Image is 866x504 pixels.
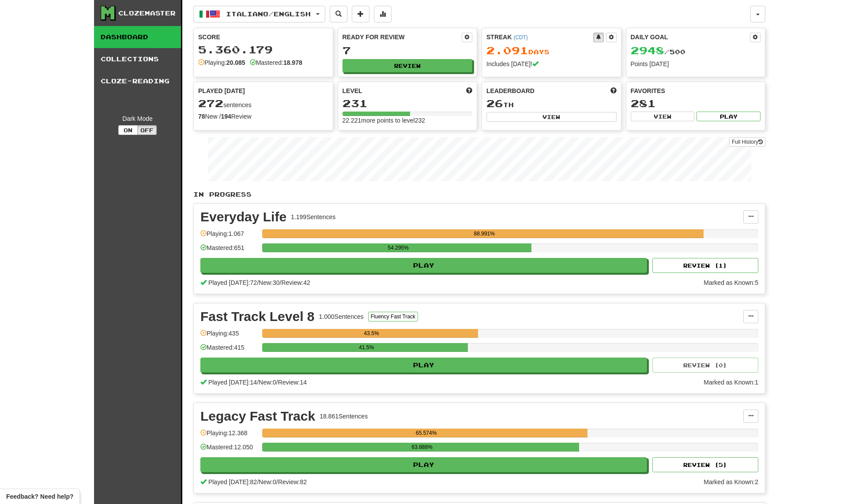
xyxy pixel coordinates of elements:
button: Search sentences [330,6,347,22]
div: Mastered: [250,58,302,67]
span: Played [DATE]: 14 [208,379,257,386]
span: Open feedback widget [6,492,73,501]
div: Fast Track Level 8 [200,310,315,323]
span: This week in points, UTC [610,86,617,95]
span: Review: 42 [281,279,310,286]
div: 7 [343,45,473,56]
span: / [280,279,282,286]
div: 1.000 Sentences [319,312,364,321]
div: 43.5% [265,329,478,338]
div: Marked as Known: 2 [704,478,758,486]
div: Marked as Known: 1 [704,378,758,387]
p: In Progress [193,190,765,199]
span: 272 [198,97,223,109]
div: Includes [DATE]! [486,60,617,68]
div: 65.574% [265,429,587,437]
div: 54.295% [265,243,531,252]
span: Review: 14 [278,379,307,386]
div: Ready for Review [343,33,462,41]
div: Streak [486,33,593,41]
span: Score more points to level up [466,86,472,95]
span: Review: 82 [278,478,307,485]
button: On [118,125,138,135]
span: Leaderboard [486,86,535,95]
div: Dark Mode [101,114,174,123]
span: New: 30 [259,279,279,286]
div: Legacy Fast Track [200,410,315,423]
button: Review (0) [652,358,758,373]
div: 41.5% [265,343,468,352]
button: View [486,112,617,122]
button: Play [200,358,647,373]
div: Mastered: 415 [200,343,258,358]
button: View [631,112,695,121]
div: Marked as Known: 5 [704,278,758,287]
span: 2948 [631,44,664,56]
div: Mastered: 12.050 [200,443,258,457]
div: 231 [343,98,473,109]
button: Fluency Fast Track [368,312,418,321]
a: Collections [94,48,181,70]
button: Review (5) [652,457,758,472]
span: / 500 [631,48,685,56]
div: Playing: 1.067 [200,229,258,244]
div: 63.888% [265,443,579,452]
button: Play [697,112,761,121]
span: Played [DATE]: 72 [208,279,257,286]
span: Italiano / English [226,10,311,18]
strong: 20.085 [226,59,245,66]
span: / [257,379,259,386]
span: Played [DATE]: 82 [208,478,257,485]
span: Played [DATE] [198,86,245,95]
div: Playing: 12.368 [200,429,258,443]
div: th [486,98,617,109]
button: Off [137,125,157,135]
div: Everyday Life [200,210,286,224]
span: New: 0 [259,379,276,386]
button: Review (1) [652,258,758,273]
strong: 18.978 [283,59,302,66]
div: sentences [198,98,328,109]
button: Play [200,457,647,472]
span: New: 0 [259,478,276,485]
div: 281 [631,98,761,109]
div: Points [DATE] [631,60,761,68]
span: 2.091 [486,44,528,56]
span: / [276,478,278,485]
div: Mastered: 651 [200,243,258,258]
a: (CDT) [513,34,527,41]
div: New / Review [198,112,328,121]
button: Italiano/English [193,6,325,22]
div: Clozemaster [118,9,176,18]
div: 22.221 more points to level 232 [343,116,473,125]
button: Review [343,59,473,72]
div: Day s [486,45,617,56]
button: More stats [374,6,392,22]
div: Playing: 435 [200,329,258,343]
strong: 194 [221,113,231,120]
button: Play [200,258,647,273]
span: / [257,279,259,286]
button: Add sentence to collection [352,6,369,22]
a: Full History [729,137,765,147]
span: / [257,478,259,485]
div: Playing: [198,58,245,67]
span: Level [343,86,362,95]
span: / [276,379,278,386]
strong: 78 [198,113,205,120]
div: 18.861 Sentences [320,412,368,421]
div: Favorites [631,86,761,95]
div: 1.199 Sentences [291,213,335,221]
div: Score [198,33,328,41]
a: Cloze-Reading [94,70,181,92]
div: 88.991% [265,229,704,238]
span: 26 [486,97,503,109]
div: Daily Goal [631,33,750,42]
div: 5.360.179 [198,44,328,55]
a: Dashboard [94,26,181,48]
